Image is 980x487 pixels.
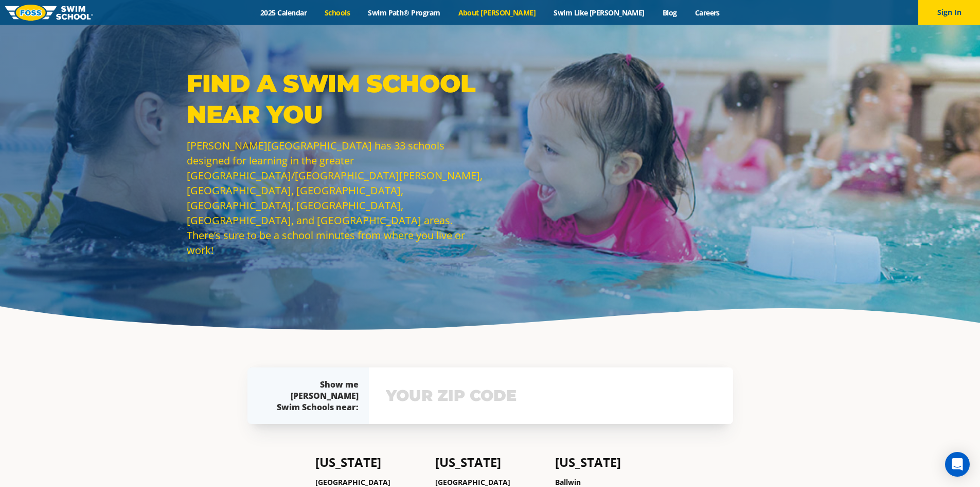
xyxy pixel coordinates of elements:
[359,8,449,18] a: Swim Path® Program
[187,68,485,130] p: Find a Swim School Near You
[653,8,686,18] a: Blog
[686,8,728,18] a: Careers
[315,477,390,487] a: [GEOGRAPHIC_DATA]
[315,455,425,469] h4: [US_STATE]
[545,8,654,18] a: Swim Like [PERSON_NAME]
[435,455,545,469] h4: [US_STATE]
[5,5,93,21] img: FOSS Swim School Logo
[435,477,510,487] a: [GEOGRAPHIC_DATA]
[316,8,359,18] a: Schools
[383,381,719,411] input: YOUR ZIP CODE
[449,8,545,18] a: About [PERSON_NAME]
[252,8,316,18] a: 2025 Calendar
[268,379,359,413] div: Show me [PERSON_NAME] Swim Schools near:
[187,138,485,258] p: [PERSON_NAME][GEOGRAPHIC_DATA] has 33 schools designed for learning in the greater [GEOGRAPHIC_DA...
[555,455,665,469] h4: [US_STATE]
[555,477,581,487] a: Ballwin
[945,452,970,477] div: Open Intercom Messenger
